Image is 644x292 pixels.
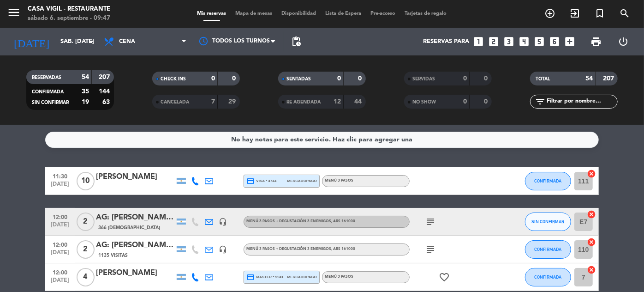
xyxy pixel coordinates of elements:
[532,219,565,224] span: SIN CONFIRMAR
[219,218,227,226] i: headset_mic
[32,100,69,105] span: SIN CONFIRMAR
[518,36,530,48] i: looks_4
[48,239,72,249] span: 12:00
[119,38,135,45] span: Cena
[439,272,450,283] i: favorite_border
[32,90,64,94] span: CONFIRMADA
[77,268,95,286] span: 4
[400,11,452,16] span: Tarjetas de regalo
[99,74,112,80] strong: 207
[503,36,515,48] i: looks_3
[48,211,72,222] span: 12:00
[618,36,629,47] i: power_settings_new
[412,100,436,104] span: NO SHOW
[7,31,56,52] i: [DATE]
[321,11,366,16] span: Lista de Espera
[603,75,616,82] strong: 207
[246,247,355,251] span: Menú 3 Pasos + Degustación 3 enemigos
[246,219,355,223] span: Menú 3 Pasos + Degustación 3 enemigos
[286,100,321,104] span: RE AGENDADA
[48,249,72,260] span: [DATE]
[28,5,110,14] div: Casa Vigil - Restaurante
[77,240,95,259] span: 2
[425,216,436,227] i: subject
[525,240,571,259] button: CONFIRMADA
[161,100,189,104] span: CANCELADA
[48,277,72,288] span: [DATE]
[286,77,311,81] span: SENTADAS
[246,177,276,185] span: visa * 4744
[425,244,436,255] i: subject
[331,247,355,251] span: , ARS 161000
[525,172,571,190] button: CONFIRMADA
[99,88,112,95] strong: 144
[291,36,302,47] span: pending_actions
[525,213,571,231] button: SIN CONFIRMAR
[48,222,72,232] span: [DATE]
[358,75,364,82] strong: 0
[586,75,593,82] strong: 54
[587,169,596,178] i: cancel
[96,239,174,251] div: AG: [PERSON_NAME] X 2 / [PERSON_NAME] WINE CAMP
[7,6,21,19] i: menu
[96,171,174,183] div: [PERSON_NAME]
[325,275,353,279] span: Menú 3 Pasos
[102,99,112,105] strong: 63
[98,252,128,259] span: 1135 Visitas
[594,8,605,19] i: turned_in_not
[98,224,160,231] span: 366 [DEMOGRAPHIC_DATA]
[525,268,571,286] button: CONFIRMADA
[246,177,255,185] i: credit_card
[32,75,61,80] span: RESERVADAS
[463,75,467,82] strong: 0
[161,77,186,81] span: CHECK INS
[533,36,545,48] i: looks_5
[535,247,562,252] span: CONFIRMADA
[193,11,231,16] span: Mis reservas
[564,36,576,48] i: add_box
[587,237,596,247] i: cancel
[82,88,89,95] strong: 35
[337,75,341,82] strong: 0
[96,267,174,279] div: [PERSON_NAME]
[287,178,317,184] span: mercadopago
[488,36,500,48] i: looks_two
[334,98,341,105] strong: 12
[287,274,317,280] span: mercadopago
[484,75,490,82] strong: 0
[366,11,400,16] span: Pre-acceso
[484,98,490,105] strong: 0
[28,14,110,23] div: sábado 6. septiembre - 09:47
[619,8,630,19] i: search
[277,11,321,16] span: Disponibilidad
[587,265,596,274] i: cancel
[535,96,546,107] i: filter_list
[536,77,550,81] span: TOTAL
[211,75,215,82] strong: 0
[610,28,637,55] div: LOG OUT
[331,219,355,223] span: , ARS 161000
[472,36,484,48] i: looks_one
[535,178,562,183] span: CONFIRMADA
[246,273,284,281] span: master * 9941
[325,179,353,182] span: Menú 3 Pasos
[463,98,467,105] strong: 0
[232,134,413,145] div: No hay notas para este servicio. Haz clic para agregar una
[48,181,72,192] span: [DATE]
[96,212,174,224] div: AG: [PERSON_NAME] [PERSON_NAME] X2/ [PERSON_NAME] HOLIDAYS
[211,98,215,105] strong: 7
[77,172,95,190] span: 10
[231,11,277,16] span: Mapa de mesas
[86,36,97,47] i: arrow_drop_down
[535,274,562,280] span: CONFIRMADA
[544,8,555,19] i: add_circle_outline
[82,99,89,105] strong: 19
[549,36,561,48] i: looks_6
[228,98,238,105] strong: 29
[546,97,617,107] input: Filtrar por nombre...
[232,75,238,82] strong: 0
[219,245,227,254] i: headset_mic
[7,6,21,23] button: menu
[587,210,596,219] i: cancel
[82,74,89,80] strong: 54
